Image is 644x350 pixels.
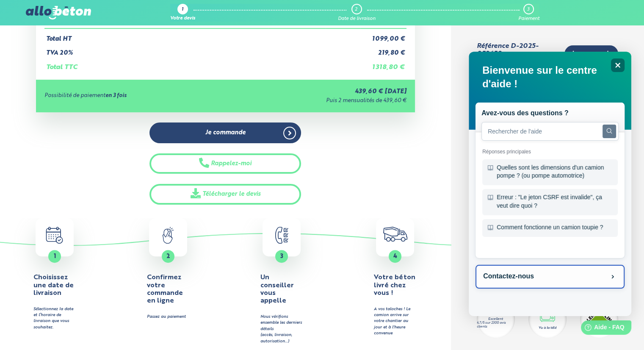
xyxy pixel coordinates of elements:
[539,325,556,331] div: Vu à la télé
[360,43,406,57] td: 219,80 €
[518,4,539,22] a: 3 Paiement
[360,57,406,71] td: 1 318,80 €
[26,6,91,19] img: allobéton
[105,93,127,98] strong: en 3 fois
[147,274,189,305] h4: Confirmez votre commande en ligne
[33,274,76,297] h4: Choisissez une date de livraison
[166,253,170,259] span: 2
[518,16,539,22] div: Paiement
[374,306,416,337] div: A vos taloches ! Le camion arrive sur votre chantier au jour et à l'heure convenue
[227,98,406,104] div: Puis 2 mensualités de 439,60 €
[477,42,558,58] div: Référence D-2025-052659
[569,317,635,341] iframe: Help widget launcher
[383,227,407,242] img: truck.c7a9816ed8b9b1312949.png
[149,153,301,174] button: Rappelez-moi
[44,43,360,57] td: TVA 20%
[54,253,56,259] span: 1
[338,4,376,22] a: 2 Date de livraison
[33,306,76,331] div: Sélectionnez la date et l’horaire de livraison que vous souhaitez.
[205,129,246,136] span: Je commande
[149,122,301,143] a: Je commande
[113,218,223,320] a: 2 Confirmez votre commande en ligne Passez au paiement
[170,4,195,22] a: 1 Votre devis
[227,218,336,344] button: 3 Un conseiller vous appelle Nous vérifions ensemble les derniers détails(accès, livraison, autor...
[260,314,303,344] div: Nous vérifions ensemble les derniers détails (accès, livraison, autorisation…)
[527,7,529,12] div: 3
[374,274,416,297] h4: Votre béton livré chez vous !
[488,317,503,321] div: Excellent
[44,93,227,99] div: Possibilité de paiement
[338,16,376,22] div: Date de livraison
[149,184,301,205] a: Télécharger le devis
[44,57,360,71] td: Total TTC
[260,274,303,305] h4: Un conseiller vous appelle
[360,28,406,43] td: 1 099,00 €
[571,50,611,58] span: Je commande
[355,7,357,12] div: 2
[227,88,406,95] div: 439,60 € [DATE]
[477,321,515,329] div: 4.7/5 sur 2300 avis clients
[44,28,360,43] td: Total HT
[564,45,618,63] a: Je commande
[182,7,183,13] div: 1
[393,253,397,259] span: 4
[147,314,189,320] div: Passez au paiement
[170,16,195,22] div: Votre devis
[280,253,283,259] span: 3
[469,52,631,316] iframe: Help widget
